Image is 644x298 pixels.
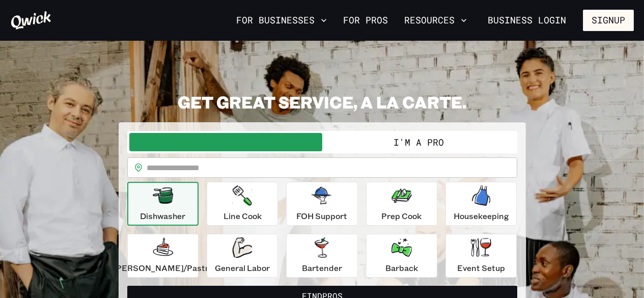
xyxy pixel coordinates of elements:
[400,12,471,29] button: Resources
[113,262,213,274] p: [PERSON_NAME]/Pastry
[286,234,357,278] button: Bartender
[207,182,278,226] button: Line Cook
[127,234,199,278] button: [PERSON_NAME]/Pastry
[223,210,262,222] p: Line Cook
[366,234,437,278] button: Barback
[445,182,517,226] button: Housekeeping
[207,234,278,278] button: General Labor
[129,133,322,151] button: I'm a Business
[232,12,331,29] button: For Businesses
[366,182,437,226] button: Prep Cook
[286,182,357,226] button: FOH Support
[583,10,634,31] button: Signup
[322,133,515,151] button: I'm a Pro
[457,262,505,274] p: Event Setup
[339,12,392,29] a: For Pros
[140,210,185,222] p: Dishwasher
[119,92,526,112] h2: GET GREAT SERVICE, A LA CARTE.
[445,234,517,278] button: Event Setup
[385,262,418,274] p: Barback
[302,262,342,274] p: Bartender
[215,262,270,274] p: General Labor
[381,210,422,222] p: Prep Cook
[454,210,509,222] p: Housekeeping
[127,182,199,226] button: Dishwasher
[296,210,347,222] p: FOH Support
[479,10,575,31] a: Business Login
